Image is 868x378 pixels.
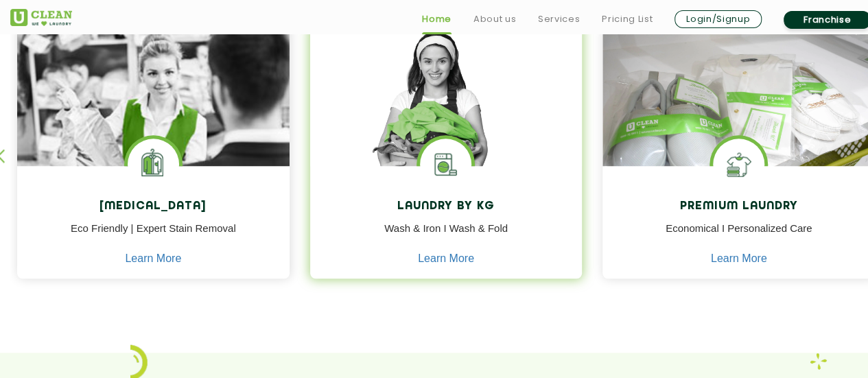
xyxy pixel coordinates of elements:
img: laundry washing machine [420,139,471,190]
a: About us [473,11,516,27]
p: Economical I Personalized Care [613,221,865,252]
img: Laundry wash and iron [810,353,827,370]
h4: Premium Laundry [613,200,865,213]
a: Learn More [418,252,474,265]
a: Learn More [125,252,181,265]
h4: [MEDICAL_DATA] [27,200,279,213]
h4: Laundry by Kg [320,200,572,213]
img: a girl with laundry basket [310,24,583,205]
img: UClean Laundry and Dry Cleaning [10,9,72,26]
a: Home [422,11,451,27]
a: Login/Signup [675,10,762,28]
img: Drycleaners near me [17,24,290,243]
a: Pricing List [602,11,653,27]
a: Learn More [711,252,767,265]
a: Services [538,11,580,27]
p: Eco Friendly | Expert Stain Removal [27,221,279,252]
img: Shoes Cleaning [713,139,764,190]
p: Wash & Iron I Wash & Fold [320,221,572,252]
img: Laundry Services near me [128,139,179,190]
